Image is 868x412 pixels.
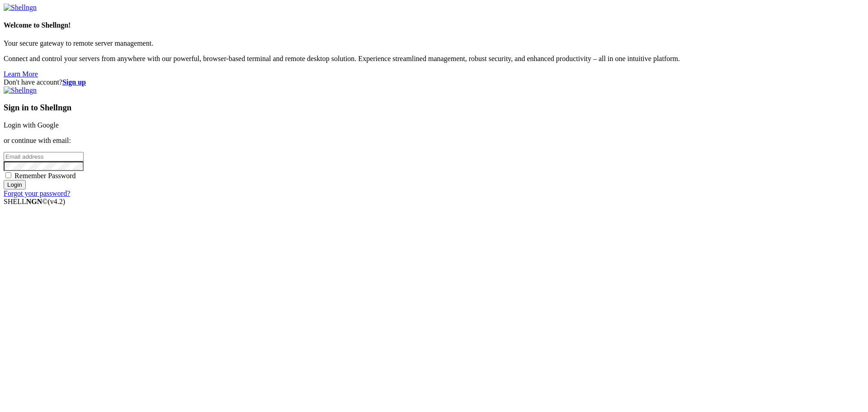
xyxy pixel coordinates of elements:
a: Learn More [4,70,38,78]
p: Connect and control your servers from anywhere with our powerful, browser-based terminal and remo... [4,55,864,63]
h4: Welcome to Shellngn! [4,21,864,29]
span: Remember Password [14,172,76,180]
a: Sign up [62,78,86,86]
input: Login [4,180,26,189]
a: Forgot your password? [4,189,70,197]
img: Shellngn [4,4,37,12]
span: 4.2.0 [48,198,66,205]
h3: Sign in to Shellngn [4,103,864,113]
p: Your secure gateway to remote server management. [4,39,864,47]
span: SHELL © [4,198,65,205]
input: Remember Password [5,172,11,178]
p: or continue with email: [4,137,864,145]
input: Email address [4,152,84,161]
img: Shellngn [4,86,37,95]
div: Don't have account? [4,78,864,86]
b: NGN [26,198,42,205]
a: Login with Google [4,121,59,129]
